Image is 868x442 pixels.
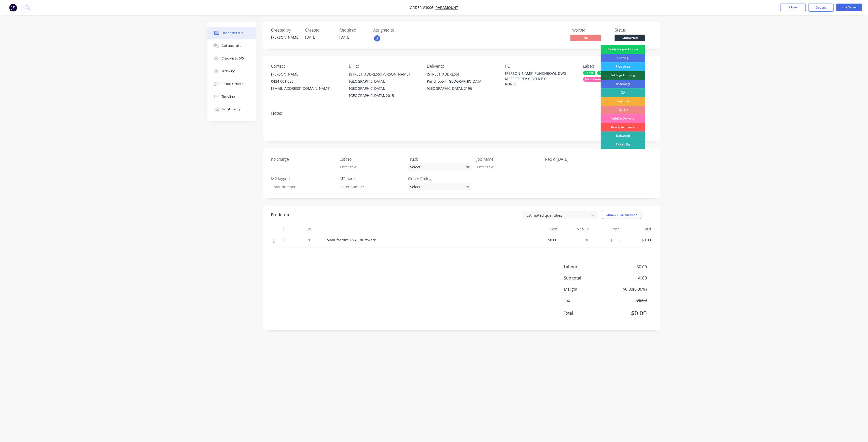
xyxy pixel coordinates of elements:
div: Created by [271,28,299,33]
div: Main Contract [583,77,608,82]
span: Labour [564,264,609,270]
div: Cost [528,224,559,234]
input: Enter number... [336,183,403,190]
div: [PERSON_NAME] [271,71,341,78]
button: Submitted [615,35,645,42]
label: M2 bare [340,176,403,182]
label: Truck [408,156,472,162]
div: Picked Up [601,140,645,149]
div: Assembly [601,80,645,88]
span: Tax [564,297,609,303]
div: Labels [583,64,653,69]
div: Tracking [222,69,236,73]
span: No [570,35,601,41]
button: jT [373,35,381,42]
div: Vehicle Delivery [601,114,645,123]
div: Pick Up [601,106,645,114]
button: Timeline [207,90,256,103]
div: [EMAIL_ADDRESS][DOMAIN_NAME] [271,85,341,92]
a: Paramount [436,5,458,10]
div: 0434 001 056 [271,78,341,85]
div: Markup [559,224,591,234]
div: Collaborate [222,43,242,48]
span: 0% [562,237,589,243]
div: Bill to [349,64,419,69]
button: Collaborate [207,39,256,52]
span: $0.00 [593,237,620,243]
div: QA [601,88,645,97]
div: [PERSON_NAME] [271,35,299,40]
div: Finished [601,97,645,106]
label: no charge [271,156,335,162]
div: Ready for production [601,45,645,54]
span: Total [564,310,609,316]
span: 1 [308,237,310,243]
div: [STREET_ADDRESS] [427,71,497,78]
div: Ready to invoice [601,123,645,131]
span: $0.00 ( 0.00 %) [609,286,647,292]
div: PO [505,64,575,69]
div: Timeline [222,94,235,99]
div: [STREET_ADDRESS][PERSON_NAME] [349,71,419,78]
span: Margin [564,286,609,292]
div: 75INT [597,71,610,75]
span: $0.00 [530,237,557,243]
div: Punchbowl, [GEOGRAPHIC_DATA], [GEOGRAPHIC_DATA], 2196 [427,78,497,92]
label: Job name [477,156,540,162]
label: Req'd [DATE] [545,156,609,162]
div: [STREET_ADDRESS]Punchbowl, [GEOGRAPHIC_DATA], [GEOGRAPHIC_DATA], 2196 [427,71,497,92]
img: Factory [9,4,17,11]
div: [PERSON_NAME] PUNCHBOWL DWG-M-OF-06 REV-C OFFICE 6 RUN C [505,71,569,87]
button: Edit Order [836,4,862,11]
div: Order details [222,31,243,35]
span: $0.00 [609,264,647,270]
button: Show / Hide columns [602,211,641,219]
button: Order details [207,27,256,39]
input: Enter number... [268,183,335,190]
button: Checklists 0/0 [207,52,256,65]
button: Options [808,4,834,12]
div: Prep Area [601,62,645,71]
div: Delivered [601,131,645,140]
div: Invoiced [570,28,609,33]
span: Sub total [564,275,609,281]
div: Qty [294,224,325,234]
span: Order #3006 - [410,5,436,10]
span: $0.00 [609,275,647,281]
div: Cutting [601,54,645,62]
div: Select... [408,183,472,190]
label: Quote Rating [408,176,472,182]
div: Select... [408,163,472,171]
button: Tracking [207,65,256,78]
div: Checklists 0/0 [222,56,244,61]
button: Profitability [207,103,256,116]
div: [STREET_ADDRESS][PERSON_NAME][GEOGRAPHIC_DATA], [GEOGRAPHIC_DATA], [GEOGRAPHIC_DATA], 2015 [349,71,419,99]
div: Folding/ Forming [601,71,645,80]
span: $0.00 [624,237,651,243]
div: [PERSON_NAME]0434 001 056[EMAIL_ADDRESS][DOMAIN_NAME] [271,71,341,92]
div: Required [339,28,367,33]
div: Created [305,28,333,33]
div: Contact [271,64,341,69]
div: Deliver to [427,64,497,69]
div: Status [615,28,653,33]
span: $0.00 [609,297,647,303]
span: $0.00 [609,308,647,318]
div: Total [622,224,653,234]
div: Price [591,224,622,234]
span: Submitted [615,35,645,41]
div: Linked Orders [222,82,244,86]
div: 75ext [583,71,596,75]
div: Notes [271,111,653,116]
div: Products [271,212,289,218]
label: Lot No [340,156,403,162]
div: [GEOGRAPHIC_DATA], [GEOGRAPHIC_DATA], [GEOGRAPHIC_DATA], 2015 [349,78,419,99]
span: [DATE] [339,35,351,40]
div: Profitability [222,107,241,112]
span: Manufacture HVAC ductwork [327,238,376,242]
button: Linked Orders [207,78,256,90]
span: [DATE] [305,35,316,40]
label: M2 lagged [271,176,335,182]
